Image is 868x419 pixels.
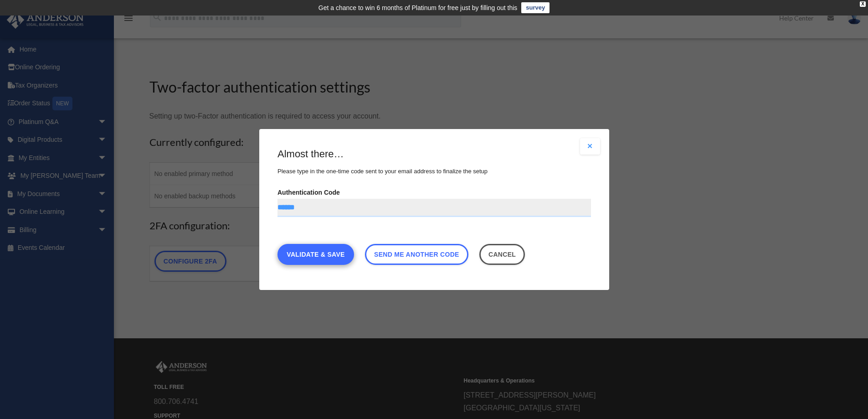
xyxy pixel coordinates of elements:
[521,2,550,13] a: survey
[860,1,866,7] div: close
[365,244,468,265] a: Send me another code
[277,166,591,177] p: Please type in the one-time code sent to your email address to finalize the setup
[277,199,591,217] input: Authentication Code
[277,147,591,161] h3: Almost there…
[318,2,518,13] div: Get a chance to win 6 months of Platinum for free just by filling out this
[374,251,459,258] span: Send me another code
[277,244,354,265] a: Validate & Save
[479,244,525,265] button: Close this dialog window
[580,138,600,155] button: Close modal
[277,186,591,217] label: Authentication Code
